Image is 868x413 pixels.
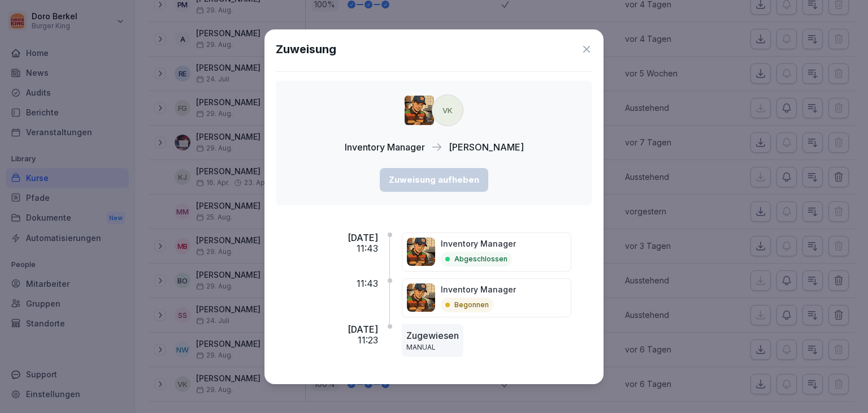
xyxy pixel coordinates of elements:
[449,140,524,154] p: [PERSON_NAME]
[348,324,378,335] p: [DATE]
[407,238,435,266] img: o1h5p6rcnzw0lu1jns37xjxx.png
[357,278,378,289] p: 11:43
[348,233,378,243] p: [DATE]
[441,238,516,249] p: Inventory Manager
[357,243,378,254] p: 11:43
[406,342,459,352] p: MANUAL
[454,300,489,310] p: Begonnen
[276,41,336,58] h1: Zuweisung
[407,283,435,312] img: o1h5p6rcnzw0lu1jns37xjxx.png
[345,140,425,154] p: Inventory Manager
[406,329,459,342] p: Zugewiesen
[454,254,507,264] p: Abgeschlossen
[405,96,434,125] img: o1h5p6rcnzw0lu1jns37xjxx.png
[358,335,378,346] p: 11:23
[441,283,516,295] p: Inventory Manager
[380,168,488,192] button: Zuweisung aufheben
[389,174,479,186] div: Zuweisung aufheben
[432,94,463,126] div: VK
